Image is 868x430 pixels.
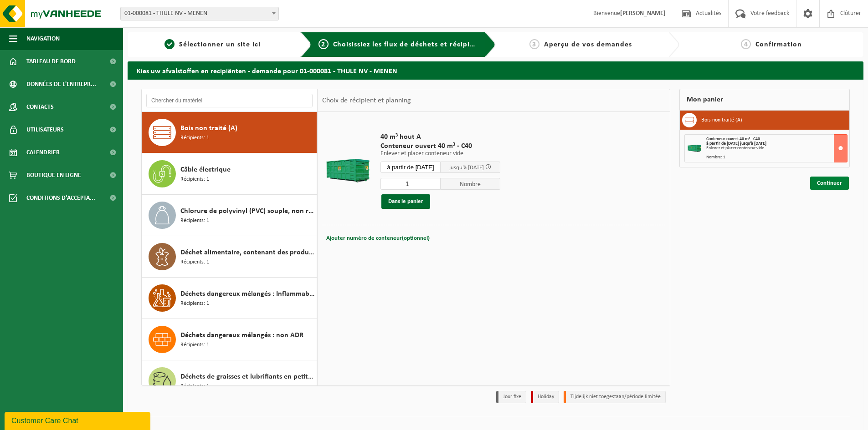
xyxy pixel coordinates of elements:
[318,39,329,49] span: 2
[544,41,632,48] span: Aperçu de vos demandes
[706,146,847,151] div: Enlever et placer conteneur vide
[180,217,209,225] span: Récipients: 1
[5,410,152,430] iframe: chat widget
[810,177,849,190] a: Continuer
[180,341,209,349] span: Récipients: 1
[146,94,313,107] input: Chercher du matériel
[26,96,54,118] span: Contacts
[142,195,317,236] button: Chlorure de polyvinyl (PVC) souple, non recyclable Récipients: 1
[180,288,314,299] span: Déchets dangereux mélangés : Inflammable - Corrosif
[180,164,231,175] span: Câble électrique
[164,39,175,49] span: 1
[142,278,317,319] button: Déchets dangereux mélangés : Inflammable - Corrosif Récipients: 1
[706,141,766,146] strong: à partir de [DATE] jusqu'à [DATE]
[701,113,742,127] h3: Bois non traité (A)
[26,118,64,141] span: Utilisateurs
[380,162,441,173] input: Sélectionnez date
[180,299,209,308] span: Récipients: 1
[325,232,431,245] button: Ajouter numéro de conteneur(optionnel)
[529,39,539,49] span: 3
[333,41,485,48] span: Choisissiez les flux de déchets et récipients
[180,175,209,184] span: Récipients: 1
[679,89,850,111] div: Mon panier
[121,7,278,20] span: 01-000081 - THULE NV - MENEN
[449,165,484,171] span: jusqu'à [DATE]
[26,73,96,96] span: Données de l'entrepr...
[128,61,863,79] h2: Kies uw afvalstoffen en recipiënten - demande pour 01-000081 - THULE NV - MENEN
[26,27,60,50] span: Navigation
[531,391,559,403] li: Holiday
[132,39,293,50] a: 1Sélectionner un site ici
[180,382,209,391] span: Récipients: 1
[441,178,501,190] span: Nombre
[180,134,209,142] span: Récipients: 1
[496,391,526,403] li: Jour fixe
[318,89,416,112] div: Choix de récipient et planning
[380,142,500,151] span: Conteneur ouvert 40 m³ - C40
[741,39,751,49] span: 4
[142,236,317,278] button: Déchet alimentaire, contenant des produits d'origine animale, non emballé, catégorie 3 Récipients: 1
[142,319,317,360] button: Déchets dangereux mélangés : non ADR Récipients: 1
[142,153,317,195] button: Câble électrique Récipients: 1
[142,112,317,153] button: Bois non traité (A) Récipients: 1
[120,7,279,20] span: 01-000081 - THULE NV - MENEN
[142,360,317,402] button: Déchets de graisses et lubrifiants en petit emballage Récipients: 1
[180,206,314,217] span: Chlorure de polyvinyl (PVC) souple, non recyclable
[180,247,314,258] span: Déchet alimentaire, contenant des produits d'origine animale, non emballé, catégorie 3
[180,371,314,382] span: Déchets de graisses et lubrifiants en petit emballage
[706,155,847,160] div: Nombre: 1
[180,123,237,134] span: Bois non traité (A)
[380,132,500,142] span: 40 m³ hout A
[755,41,802,48] span: Confirmation
[180,258,209,267] span: Récipients: 1
[26,164,81,187] span: Boutique en ligne
[180,330,303,341] span: Déchets dangereux mélangés : non ADR
[381,194,430,209] button: Dans le panier
[564,391,666,403] li: Tijdelijk niet toegestaan/période limitée
[26,187,95,209] span: Conditions d'accepta...
[326,235,430,241] span: Ajouter numéro de conteneur(optionnel)
[620,10,666,17] strong: [PERSON_NAME]
[26,141,60,164] span: Calendrier
[26,50,76,73] span: Tableau de bord
[380,151,500,157] p: Enlever et placer conteneur vide
[706,137,760,142] span: Conteneur ouvert 40 m³ - C40
[179,41,261,48] span: Sélectionner un site ici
